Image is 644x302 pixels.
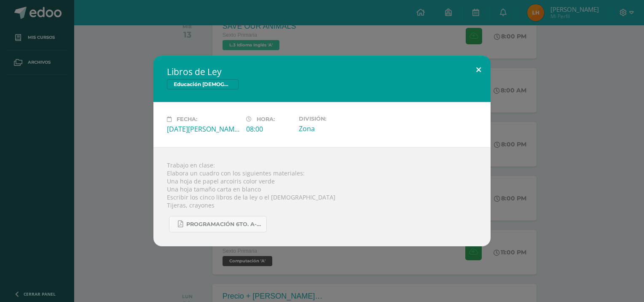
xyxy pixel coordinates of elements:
[169,216,267,232] a: Programación 6to. A-B 4ta. Unidad 2025.pdf
[167,124,239,134] div: [DATE][PERSON_NAME]
[299,124,371,133] div: Zona
[186,221,262,228] span: Programación 6to. A-B 4ta. Unidad 2025.pdf
[246,124,292,134] div: 08:00
[467,56,491,84] button: Close (Esc)
[167,66,477,78] h2: Libros de Ley
[153,147,491,246] div: Trabajo en clase: Elabora un cuadro con los siguientes materiales: Una hoja de papel arcoíris col...
[299,116,371,122] label: División:
[257,116,275,122] span: Hora:
[177,116,197,122] span: Fecha:
[167,79,239,89] span: Educación [DEMOGRAPHIC_DATA]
